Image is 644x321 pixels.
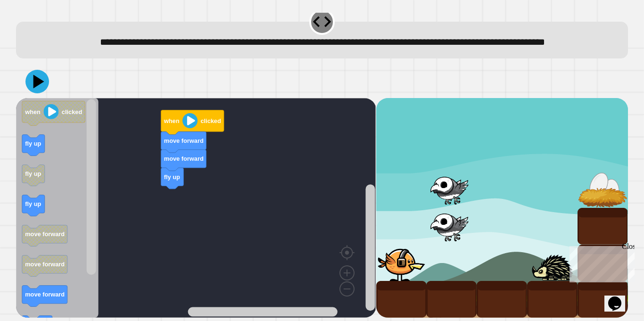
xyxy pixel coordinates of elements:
text: move forward [25,230,65,238]
div: Blockly Workspace [16,98,376,318]
text: move forward [164,137,204,144]
text: when [164,117,180,124]
text: when [25,108,41,115]
iframe: chat widget [566,242,635,282]
text: fly up [25,200,41,207]
iframe: chat widget [604,283,635,312]
div: Chat with us now!Close [4,4,65,60]
text: fly up [164,173,180,181]
text: clicked [201,117,221,124]
text: move forward [25,261,65,268]
text: fly up [25,170,41,177]
text: fly up [25,140,41,147]
text: move forward [25,291,65,298]
text: move forward [164,155,204,162]
text: clicked [62,108,82,115]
